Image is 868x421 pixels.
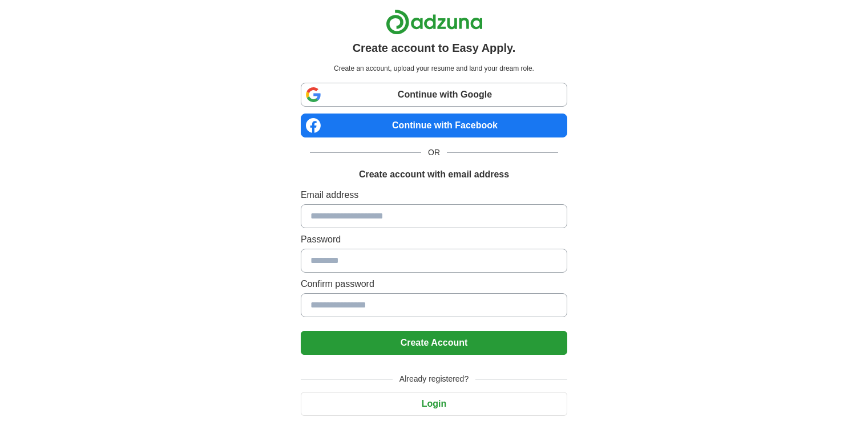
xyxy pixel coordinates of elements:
[301,392,567,416] button: Login
[303,63,565,74] p: Create an account, upload your resume and land your dream role.
[393,373,475,385] span: Already registered?
[386,9,483,35] img: Adzuna logo
[301,233,567,246] label: Password
[301,114,567,137] a: Continue with Facebook
[353,39,516,56] h1: Create account to Easy Apply.
[359,168,509,181] h1: Create account with email address
[301,399,567,408] a: Login
[421,147,447,159] span: OR
[301,83,567,107] a: Continue with Google
[301,331,567,355] button: Create Account
[301,188,567,202] label: Email address
[301,277,567,291] label: Confirm password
